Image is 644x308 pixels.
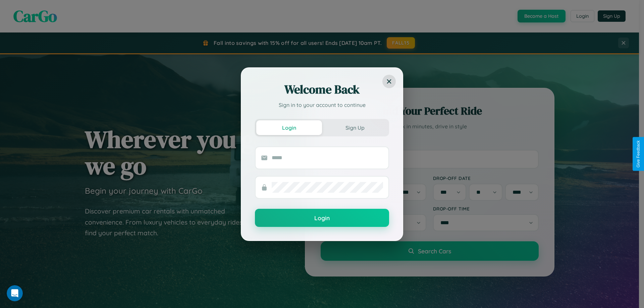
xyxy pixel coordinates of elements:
[322,120,388,135] button: Sign Up
[255,209,389,227] button: Login
[7,285,23,301] iframe: Intercom live chat
[256,120,322,135] button: Login
[636,140,641,168] div: Give Feedback
[255,81,389,98] h2: Welcome Back
[255,101,389,109] p: Sign in to your account to continue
